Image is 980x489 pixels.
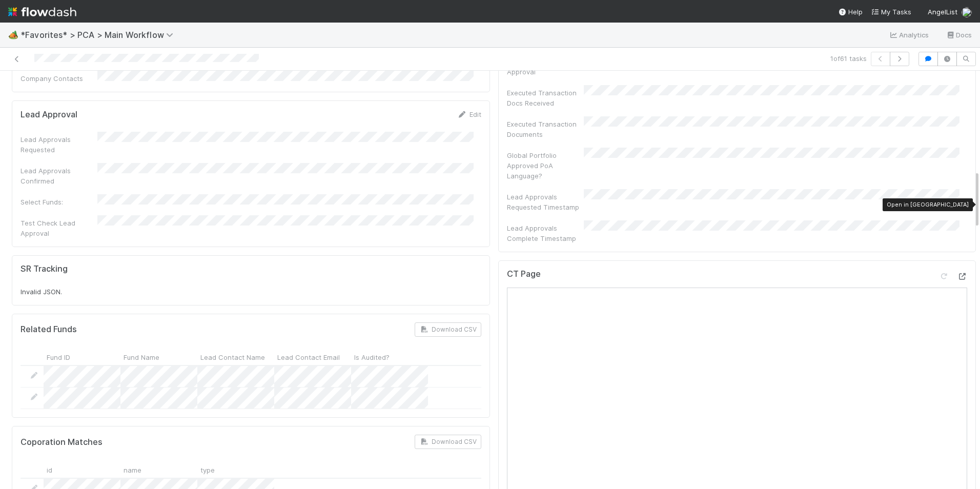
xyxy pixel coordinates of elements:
[120,461,197,477] div: name
[928,8,957,16] span: AngelList
[507,150,584,181] div: Global Portfolio Approved PoA Language?
[507,192,584,212] div: Lead Approvals Requested Timestamp
[44,349,120,365] div: Fund ID
[415,435,481,449] button: Download CSV
[21,73,97,84] div: Company Contacts
[507,223,584,243] div: Lead Approvals Complete Timestamp
[838,7,863,17] div: Help
[21,134,97,155] div: Lead Approvals Requested
[21,437,103,447] h5: Coporation Matches
[21,287,481,297] div: Invalid JSON.
[120,349,197,365] div: Fund Name
[44,461,120,477] div: id
[8,30,18,39] span: 🏕️
[507,269,541,279] h5: CT Page
[21,197,97,207] div: Select Funds:
[21,110,77,120] h5: Lead Approval
[830,53,867,64] span: 1 of 61 tasks
[21,30,178,40] span: *Favorites* > PCA > Main Workflow
[351,349,428,365] div: Is Audited?
[21,264,68,274] h5: SR Tracking
[871,7,911,17] a: My Tasks
[197,461,274,477] div: type
[274,349,351,365] div: Lead Contact Email
[21,324,77,335] h5: Related Funds
[8,3,76,21] img: logo-inverted-e16ddd16eac7371096b0.svg
[871,8,911,16] span: My Tasks
[21,166,97,186] div: Lead Approvals Confirmed
[507,119,584,139] div: Executed Transaction Documents
[457,110,481,118] a: Edit
[21,218,97,238] div: Test Check Lead Approval
[889,29,929,41] a: Analytics
[507,88,584,108] div: Executed Transaction Docs Received
[415,322,481,337] button: Download CSV
[946,29,972,41] a: Docs
[962,7,972,17] img: avatar_487f705b-1efa-4920-8de6-14528bcda38c.png
[197,349,274,365] div: Lead Contact Name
